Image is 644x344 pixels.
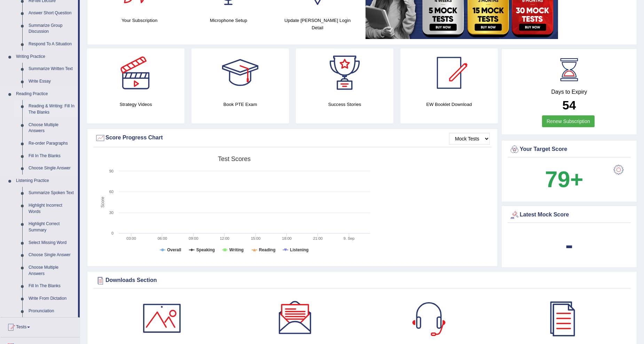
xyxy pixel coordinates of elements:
[25,199,78,218] a: Highlight Incorrect Words
[296,101,393,108] h4: Success Stories
[509,144,629,155] div: Your Target Score
[13,51,78,63] a: Writing Practice
[95,275,629,286] div: Downloads Section
[25,119,78,137] a: Choose Multiple Answers
[13,88,78,100] a: Reading Practice
[25,162,78,175] a: Choose Single Answer
[191,101,289,108] h4: Book PTE Exam
[251,236,261,240] text: 15:00
[563,98,576,112] b: 54
[25,237,78,249] a: Select Missing Word
[344,236,355,240] tspan: 9. Sep
[87,101,184,108] h4: Strategy Videos
[565,232,573,258] b: -
[25,7,78,20] a: Answer Short Question
[313,236,323,240] text: 21:00
[111,231,113,235] text: 0
[158,236,167,240] text: 06:00
[509,210,629,220] div: Latest Mock Score
[259,247,275,252] tspan: Reading
[13,175,78,187] a: Listening Practice
[100,197,105,208] tspan: Score
[99,17,181,24] h4: Your Subscription
[25,75,78,88] a: Write Essay
[196,247,215,252] tspan: Speaking
[218,155,251,162] tspan: Test scores
[282,236,292,240] text: 18:00
[109,169,113,173] text: 90
[126,236,136,240] text: 03:00
[25,38,78,51] a: Respond To A Situation
[25,261,78,280] a: Choose Multiple Answers
[509,89,629,95] h4: Days to Expiry
[542,115,595,127] a: Renew Subscription
[188,17,270,24] h4: Microphone Setup
[290,247,308,252] tspan: Listening
[25,137,78,150] a: Re-order Paragraphs
[229,247,244,252] tspan: Writing
[109,211,113,215] text: 30
[0,318,80,335] a: Tests
[25,218,78,236] a: Highlight Correct Summary
[276,17,359,31] h4: Update [PERSON_NAME] Login Detail
[545,167,583,192] b: 79+
[167,247,181,252] tspan: Overall
[220,236,229,240] text: 12:00
[25,280,78,292] a: Fill In The Blanks
[25,150,78,162] a: Fill In The Blanks
[25,249,78,261] a: Choose Single Answer
[95,133,490,143] div: Score Progress Chart
[25,100,78,119] a: Reading & Writing: Fill In The Blanks
[25,187,78,199] a: Summarize Spoken Text
[109,190,113,194] text: 60
[25,292,78,305] a: Write From Dictation
[25,63,78,75] a: Summarize Written Text
[25,305,78,318] a: Pronunciation
[189,236,198,240] text: 09:00
[400,101,498,108] h4: EW Booklet Download
[25,20,78,38] a: Summarize Group Discussion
